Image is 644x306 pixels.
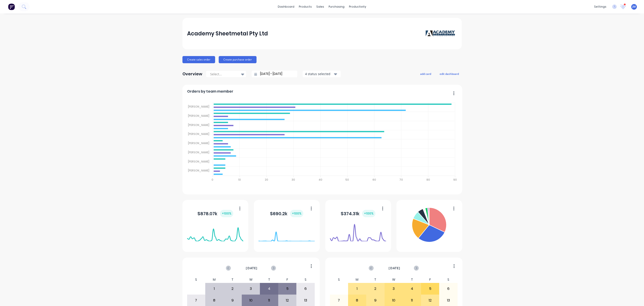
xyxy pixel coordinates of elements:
div: + 100 % [290,210,303,217]
div: productivity [347,3,368,10]
div: 11 [403,295,421,306]
tspan: 70 [399,178,403,182]
tspan: [PERSON_NAME] [188,105,209,109]
img: Factory [8,3,15,10]
div: W [385,276,403,283]
div: 1 [205,283,223,294]
div: 11 [260,295,278,306]
button: edit dashboard [437,71,462,77]
button: 4 status selected [303,71,341,77]
div: 1 [348,283,366,294]
div: M [205,276,224,283]
div: 10 [242,295,260,306]
div: 9 [224,295,242,306]
span: [DATE] [246,266,257,271]
div: 4 status selected [305,72,333,76]
div: 2 [366,283,384,294]
div: 10 [385,295,403,306]
img: Academy Sheetmetal Pty Ltd [426,30,457,37]
div: 2 [224,283,242,294]
div: $ 690.2k [270,210,303,217]
div: settings [592,3,609,10]
div: 7 [187,295,205,306]
a: dashboard [276,3,297,10]
div: 3 [385,283,403,294]
div: S [330,276,348,283]
div: M [348,276,366,283]
div: Academy Sheetmetal Pty Ltd [187,29,268,38]
div: 12 [421,295,439,306]
div: 13 [297,295,315,306]
div: T [260,276,278,283]
tspan: [PERSON_NAME] [188,160,209,163]
button: Create sales order [182,56,215,63]
button: add card [417,71,434,77]
div: 7 [330,295,348,306]
div: T [366,276,385,283]
div: 8 [348,295,366,306]
div: S [296,276,315,283]
tspan: [PERSON_NAME] [188,169,209,172]
div: 5 [421,283,439,294]
div: Overview [182,69,202,78]
div: 6 [297,283,315,294]
tspan: 40 [319,178,322,182]
div: 4 [403,283,421,294]
tspan: 0 [212,178,214,182]
div: products [297,3,314,10]
tspan: 60 [372,178,376,182]
span: Orders by team member [187,89,233,94]
tspan: 80 [426,178,430,182]
div: 6 [439,283,457,294]
div: T [223,276,242,283]
div: F [278,276,297,283]
div: W [242,276,260,283]
tspan: 30 [292,178,295,182]
div: S [439,276,458,283]
div: 3 [242,283,260,294]
div: 4 [260,283,278,294]
span: JM [632,5,636,9]
tspan: [PERSON_NAME] [188,114,209,118]
div: 5 [278,283,296,294]
div: 13 [439,295,457,306]
tspan: 90 [453,178,457,182]
tspan: [PERSON_NAME] [188,141,209,145]
div: 12 [278,295,296,306]
div: T [403,276,421,283]
div: + 100 % [220,210,233,217]
tspan: [PERSON_NAME] [188,150,209,154]
tspan: 50 [346,178,349,182]
div: F [421,276,439,283]
tspan: [PERSON_NAME] [188,132,209,136]
button: Create purchase order [219,56,257,63]
div: + 100 % [362,210,375,217]
tspan: [PERSON_NAME] [188,123,209,127]
div: $ 374.31k [341,210,375,217]
div: S [187,276,205,283]
span: [DATE] [389,266,400,271]
div: purchasing [326,3,347,10]
tspan: 20 [265,178,268,182]
tspan: 10 [238,178,241,182]
div: sales [314,3,326,10]
div: 9 [366,295,384,306]
div: 8 [205,295,223,306]
div: $ 878.07k [197,210,233,217]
